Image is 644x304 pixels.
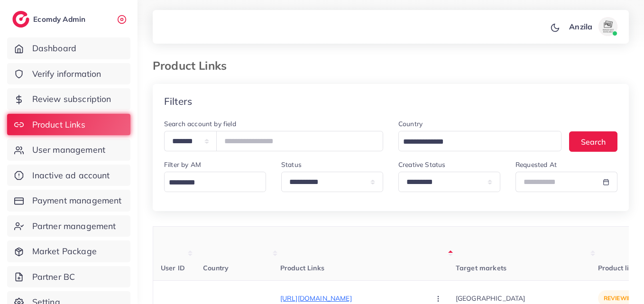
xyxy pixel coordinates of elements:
span: Verify information [32,68,101,80]
span: Market Package [32,245,97,258]
a: Inactive ad account [7,165,130,186]
label: Requested At [515,160,557,169]
span: Payment management [32,194,122,207]
span: User management [32,144,105,156]
div: Search for option [398,131,561,151]
div: Search for option [164,172,266,192]
h2: Ecomdy Admin [33,15,88,24]
h3: Product Links [153,59,234,73]
a: Market Package [7,240,130,262]
a: Anzilaavatar [564,17,621,36]
span: Target markets [456,264,506,272]
a: User management [7,139,130,161]
span: Product Links [32,119,85,131]
a: Review subscription [7,88,130,110]
label: Creative Status [398,160,445,169]
span: Partner management [32,220,116,232]
span: Inactive ad account [32,169,110,182]
label: Country [398,119,423,129]
button: Search [569,131,617,152]
label: Filter by AM [164,160,201,169]
span: Partner BC [32,271,75,283]
a: logoEcomdy Admin [12,11,88,28]
input: Search for option [166,175,260,190]
img: logo [12,11,29,28]
a: Product Links [7,114,130,136]
p: Anzila [569,21,592,32]
a: Partner management [7,215,130,237]
img: avatar [598,17,617,36]
a: Payment management [7,190,130,212]
h4: Filters [164,95,192,107]
span: User ID [161,264,185,272]
span: Dashboard [32,42,76,55]
input: Search for option [400,135,549,149]
a: Verify information [7,63,130,85]
label: Search account by field [164,119,236,129]
label: Status [281,160,302,169]
p: [URL][DOMAIN_NAME] [280,293,423,304]
a: Partner BC [7,266,130,288]
span: Review subscription [32,93,111,105]
span: Country [203,264,229,272]
span: Product Links [280,264,324,272]
a: Dashboard [7,37,130,59]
